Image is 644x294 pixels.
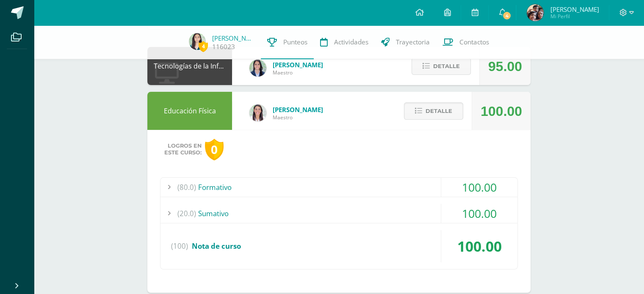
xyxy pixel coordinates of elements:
[273,114,323,121] span: Maestro
[192,241,241,251] span: Nota de curso
[441,230,517,262] div: 100.00
[481,92,522,130] div: 100.00
[459,38,489,47] span: Contactos
[404,102,463,120] button: Detalle
[147,47,232,85] div: Tecnologías de la Información y Comunicación: Computación
[412,58,471,75] button: Detalle
[550,13,599,20] span: Mi Perfil
[261,25,314,59] a: Punteos
[189,33,206,50] img: 403bb2e11fc21245f63eedc37d9b59df.png
[396,38,430,47] span: Trayectoria
[441,178,517,197] div: 100.00
[212,42,235,51] a: 116023
[283,38,307,47] span: Punteos
[334,38,368,47] span: Actividades
[436,25,495,59] a: Contactos
[160,204,517,223] div: Sumativo
[314,25,375,59] a: Actividades
[249,60,266,77] img: 7489ccb779e23ff9f2c3e89c21f82ed0.png
[177,204,196,223] span: (20.0)
[441,204,517,223] div: 100.00
[273,105,323,114] span: [PERSON_NAME]
[171,230,188,262] span: (100)
[199,41,208,52] span: 4
[205,139,224,160] div: 0
[375,25,436,59] a: Trayectoria
[426,103,452,119] span: Detalle
[488,47,522,85] div: 95.00
[160,178,517,197] div: Formativo
[433,58,460,74] span: Detalle
[527,4,544,21] img: 2888544038d106339d2fbd494f6dd41f.png
[550,5,599,14] span: [PERSON_NAME]
[273,60,323,69] span: [PERSON_NAME]
[164,143,202,156] span: Logros en este curso:
[212,34,254,42] a: [PERSON_NAME]
[177,178,196,197] span: (80.0)
[147,92,232,130] div: Educación Física
[249,104,266,121] img: 68dbb99899dc55733cac1a14d9d2f825.png
[502,11,511,20] span: 4
[273,69,323,76] span: Maestro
